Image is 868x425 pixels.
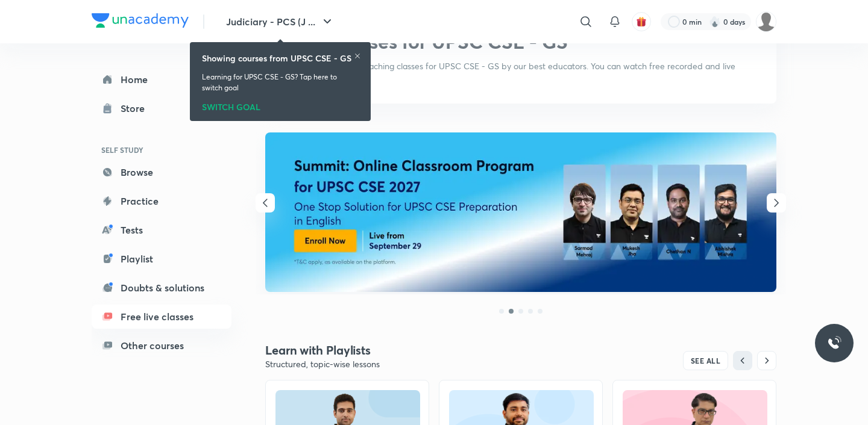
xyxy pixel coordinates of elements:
div: SWITCH GOAL [202,98,359,111]
img: ttu [827,336,841,350]
img: avatar [636,16,647,27]
a: banner [265,132,776,294]
h1: Free classes for UPSC CSE - GS [289,30,568,53]
p: Watch free online coaching classes for UPSC CSE - GS by our best educators. You can watch free re... [289,60,752,84]
img: Abdul Ramzeen [756,11,776,32]
h6: SELF STUDY [92,140,231,160]
img: Company Logo [92,13,189,28]
a: Home [92,67,231,92]
a: Browse [92,160,231,184]
p: Learning for UPSC CSE - GS? Tap here to switch goal [202,72,359,93]
p: Structured, topic-wise lessons [265,358,521,370]
button: Judiciary - PCS (J ... [219,10,342,34]
h6: Showing courses from UPSC CSE - GS [202,52,351,64]
button: SEE ALL [683,351,729,370]
a: Practice [92,189,231,213]
button: avatar [632,12,651,31]
a: Tests [92,218,231,242]
img: banner [265,132,776,292]
a: Other courses [92,333,231,358]
span: SEE ALL [691,356,721,365]
h4: Learn with Playlists [265,343,521,358]
a: Doubts & solutions [92,276,231,300]
a: Playlist [92,247,231,271]
img: streak [709,16,721,28]
div: Store [121,101,152,116]
a: Company Logo [92,13,189,31]
a: Free live classes [92,305,231,329]
a: Store [92,96,231,120]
